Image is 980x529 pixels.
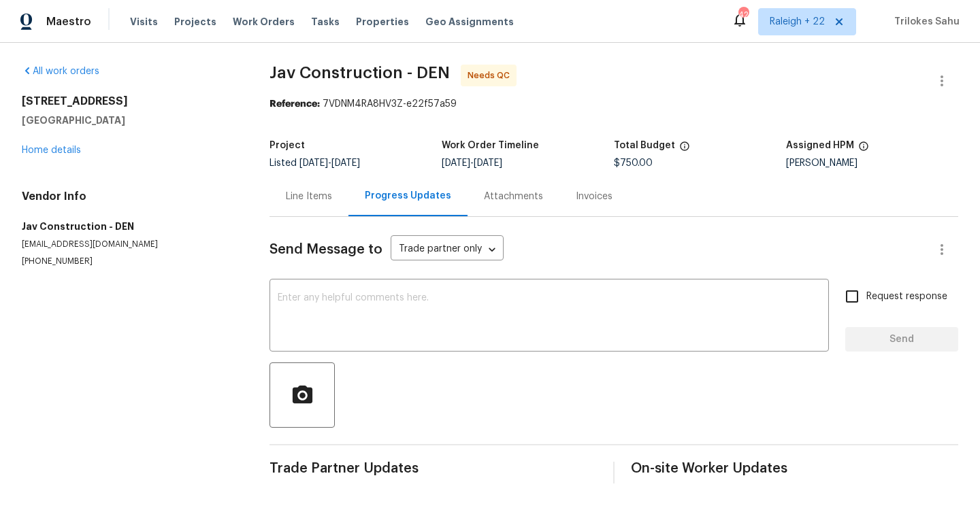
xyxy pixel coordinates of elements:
[286,190,332,203] div: Line Items
[269,462,597,475] span: Trade Partner Updates
[679,141,690,158] span: The total cost of line items that have been proposed by Opendoor. This sum includes line items th...
[22,256,237,267] p: [PHONE_NUMBER]
[468,69,515,82] span: Needs QC
[269,99,320,109] b: Reference:
[614,158,653,168] span: $750.00
[442,158,470,168] span: [DATE]
[391,239,504,261] div: Trade partner only
[631,462,958,475] span: On-site Worker Updates
[130,15,158,29] span: Visits
[233,15,295,29] span: Work Orders
[442,158,502,168] span: -
[269,141,305,150] h5: Project
[889,15,960,29] span: Trilokes Sahu
[22,95,237,108] h2: [STREET_ADDRESS]
[22,190,237,203] h4: Vendor Info
[22,239,237,250] p: [EMAIL_ADDRESS][DOMAIN_NAME]
[311,17,340,27] span: Tasks
[858,141,869,158] span: The hpm assigned to this work order.
[365,189,451,203] div: Progress Updates
[738,8,748,22] div: 421
[22,146,81,155] a: Home details
[484,190,543,203] div: Attachments
[299,158,360,168] span: -
[22,220,237,233] h5: Jav Construction - DEN
[269,97,958,111] div: 7VDNM4RA8HV3Z-e22f57a59
[22,67,99,76] a: All work orders
[425,15,514,29] span: Geo Assignments
[299,158,328,168] span: [DATE]
[614,141,675,150] h5: Total Budget
[331,158,360,168] span: [DATE]
[46,15,91,29] span: Maestro
[786,141,854,150] h5: Assigned HPM
[356,15,409,29] span: Properties
[442,141,539,150] h5: Work Order Timeline
[174,15,216,29] span: Projects
[576,190,612,203] div: Invoices
[474,158,502,168] span: [DATE]
[866,290,947,304] span: Request response
[269,243,382,256] span: Send Message to
[22,114,237,127] h5: [GEOGRAPHIC_DATA]
[269,158,360,168] span: Listed
[770,15,825,29] span: Raleigh + 22
[269,65,450,81] span: Jav Construction - DEN
[786,158,958,168] div: [PERSON_NAME]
